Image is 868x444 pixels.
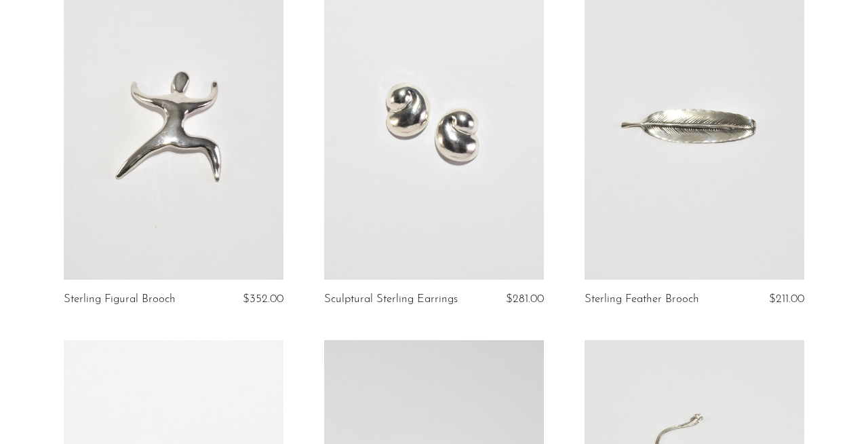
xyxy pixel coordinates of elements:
[506,293,544,305] span: $281.00
[769,293,804,305] span: $211.00
[585,293,699,306] a: Sterling Feather Brooch
[324,293,458,306] a: Sculptural Sterling Earrings
[64,293,176,306] a: Sterling Figural Brooch
[243,293,283,305] span: $352.00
